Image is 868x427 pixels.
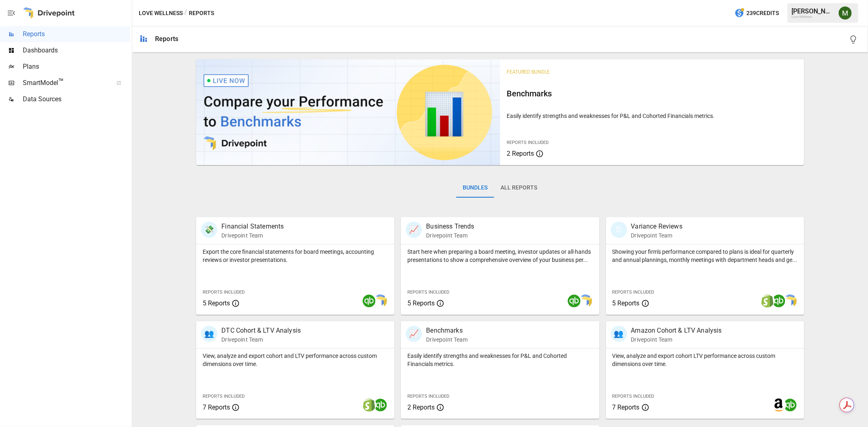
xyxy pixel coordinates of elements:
[407,394,449,399] span: Reports Included
[23,29,130,39] span: Reports
[772,399,785,412] img: amazon
[772,294,785,307] img: quickbooks
[23,46,130,55] span: Dashboards
[791,15,834,19] div: Love Wellness
[58,77,64,87] span: ™
[426,326,468,335] p: Benchmarks
[363,399,376,412] img: shopify
[221,231,284,240] p: Drivepoint Team
[761,294,774,307] img: shopify
[612,299,640,307] span: 5 Reports
[426,222,474,231] p: Business Trends
[631,222,682,231] p: Variance Reviews
[201,326,217,342] div: 👥
[611,326,627,342] div: 👥
[221,222,284,231] p: Financial Statements
[791,7,834,15] div: [PERSON_NAME]
[184,8,187,18] div: /
[407,352,593,368] p: Easily identify strengths and weaknesses for P&L and Cohorted Financials metrics.
[201,222,217,238] div: 💸
[203,403,230,411] span: 7 Reports
[612,403,640,411] span: 7 Reports
[374,399,387,412] img: quickbooks
[23,78,107,88] span: SmartModel
[407,299,435,307] span: 5 Reports
[746,8,779,18] span: 239 Credits
[507,87,798,100] h6: Benchmarks
[611,222,627,238] div: 🗓
[426,335,468,344] p: Drivepoint Team
[23,62,130,72] span: Plans
[568,294,581,307] img: quickbooks
[612,290,654,295] span: Reports Included
[579,294,592,307] img: smart model
[203,248,388,264] p: Export the core financial statements for board meetings, accounting reviews or investor presentat...
[631,326,722,335] p: Amazon Cohort & LTV Analysis
[426,231,474,240] p: Drivepoint Team
[834,2,857,24] button: Meredith Lacasse
[507,112,798,120] p: Easily identify strengths and weaknesses for P&L and Cohorted Financials metrics.
[221,335,301,344] p: Drivepoint Team
[406,222,422,238] div: 📈
[631,231,682,240] p: Drivepoint Team
[363,294,376,307] img: quickbooks
[203,299,230,307] span: 5 Reports
[203,290,245,295] span: Reports Included
[612,352,798,368] p: View, analyze and export cohort LTV performance across custom dimensions over time.
[407,403,435,411] span: 2 Reports
[203,352,388,368] p: View, analyze and export cohort and LTV performance across custom dimensions over time.
[374,294,387,307] img: smart model
[784,294,797,307] img: smart model
[631,335,722,344] p: Drivepoint Team
[612,394,654,399] span: Reports Included
[23,94,130,104] span: Data Sources
[203,394,245,399] span: Reports Included
[155,35,178,43] div: Reports
[839,7,852,20] img: Meredith Lacasse
[221,326,301,335] p: DTC Cohort & LTV Analysis
[507,150,534,157] span: 2 Reports
[507,140,549,145] span: Reports Included
[784,399,797,412] img: quickbooks
[407,290,449,295] span: Reports Included
[507,69,550,75] span: Featured Bundle
[139,8,183,18] button: Love Wellness
[612,248,798,264] p: Showing your firm's performance compared to plans is ideal for quarterly and annual plannings, mo...
[494,178,544,198] button: All Reports
[407,248,593,264] p: Start here when preparing a board meeting, investor updates or all-hands presentations to show a ...
[196,59,500,165] img: video thumbnail
[456,178,494,198] button: Bundles
[406,326,422,342] div: 📈
[731,6,782,21] button: 239Credits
